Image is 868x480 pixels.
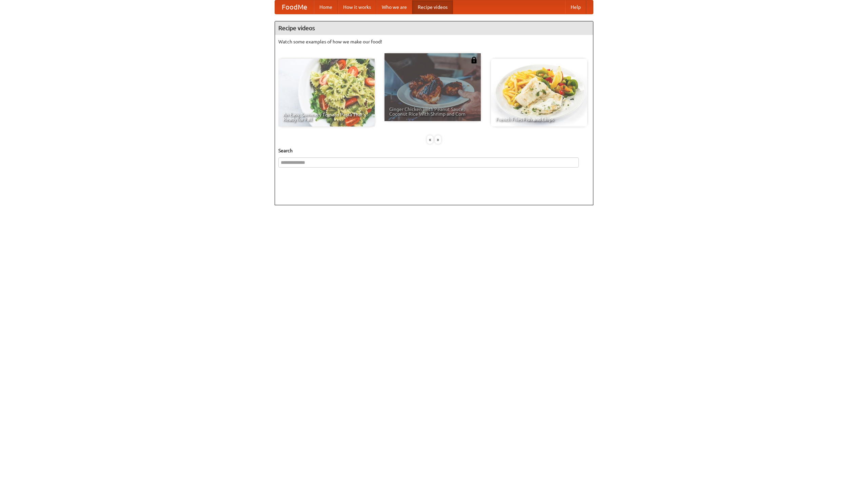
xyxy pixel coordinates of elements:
[278,38,590,45] p: Watch some examples of how we make our food!
[338,0,376,14] a: How it works
[278,59,375,127] a: An Easy, Summery Tomato Pasta That's Ready for Fall
[435,135,441,144] div: »
[496,117,583,122] span: French Fries Fish and Chips
[565,0,586,14] a: Help
[471,57,477,63] img: 483408.png
[376,0,412,14] a: Who we are
[283,112,370,122] span: An Easy, Summery Tomato Pasta That's Ready for Fall
[275,21,593,35] h4: Recipe videos
[275,0,314,14] a: FoodMe
[314,0,338,14] a: Home
[427,135,433,144] div: «
[412,0,453,14] a: Recipe videos
[491,59,587,127] a: French Fries Fish and Chips
[278,147,590,154] h5: Search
